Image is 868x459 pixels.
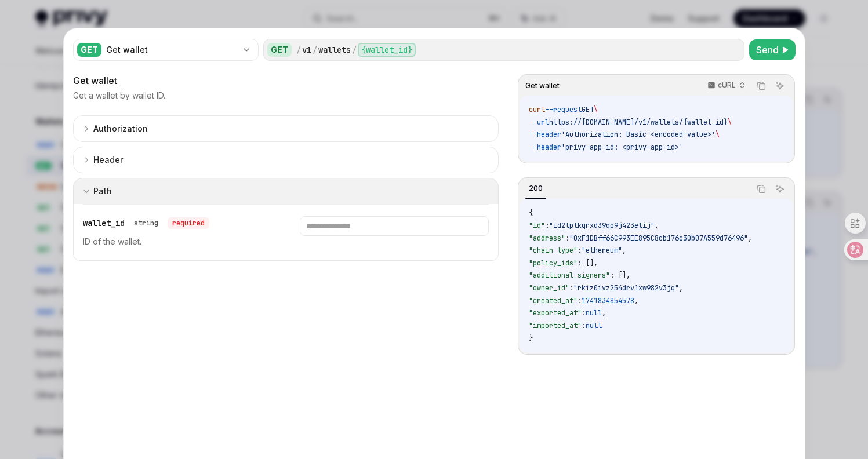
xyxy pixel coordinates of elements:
[529,246,578,255] span: "chain_type"
[106,44,237,56] div: Get wallet
[529,321,582,330] span: "imported_at"
[529,296,578,305] span: "created_at"
[529,258,578,268] span: "policy_ids"
[529,143,561,152] span: --header
[529,234,565,243] span: "address"
[302,44,311,56] div: v1
[569,283,573,293] span: :
[525,81,560,90] span: Get wallet
[73,90,165,101] p: Get a wallet by wallet ID.
[529,130,561,139] span: --header
[578,296,582,305] span: :
[93,153,123,167] div: Header
[73,38,259,62] button: GETGet wallet
[679,283,683,293] span: ,
[655,221,659,230] span: ,
[83,216,209,230] div: wallet_id
[749,39,796,60] button: Send
[93,122,148,136] div: Authorization
[610,271,630,280] span: : [],
[716,130,720,139] span: \
[358,43,416,57] div: {wallet_id}
[83,235,272,249] p: ID of the wallet.
[586,308,602,318] span: null
[634,296,638,305] span: ,
[83,218,125,228] span: wallet_id
[529,221,545,230] span: "id"
[529,333,533,343] span: }
[594,105,598,114] span: \
[718,81,736,90] p: cURL
[529,283,569,293] span: "owner_id"
[77,43,101,57] div: GET
[545,105,582,114] span: --request
[578,246,582,255] span: :
[582,321,586,330] span: :
[549,118,728,127] span: https://[DOMAIN_NAME]/v1/wallets/{wallet_id}
[602,308,606,318] span: ,
[582,246,622,255] span: "ethereum"
[582,296,634,305] span: 1741834854578
[549,221,655,230] span: "id2tptkqrxd39qo9j423etij"
[529,105,545,114] span: curl
[529,271,610,280] span: "additional_signers"
[582,308,586,318] span: :
[529,208,533,217] span: {
[296,44,301,56] div: /
[561,130,716,139] span: 'Authorization: Basic <encoded-value>'
[772,181,787,196] button: Ask AI
[529,118,549,127] span: --url
[529,308,582,318] span: "exported_at"
[754,78,769,93] button: Copy the contents from the code block
[573,283,679,293] span: "rkiz0ivz254drv1xw982v3jq"
[313,44,317,56] div: /
[93,184,112,198] div: Path
[756,43,779,57] span: Send
[728,118,732,127] span: \
[73,74,499,88] div: Get wallet
[352,44,357,56] div: /
[754,181,769,196] button: Copy the contents from the code block
[318,44,351,56] div: wallets
[73,147,499,173] button: expand input section
[578,258,598,268] span: : [],
[267,43,292,57] div: GET
[748,234,752,243] span: ,
[701,76,750,96] button: cURL
[582,105,594,114] span: GET
[561,143,683,152] span: 'privy-app-id: <privy-app-id>'
[168,217,209,229] div: required
[622,246,626,255] span: ,
[772,78,787,93] button: Ask AI
[545,221,549,230] span: :
[73,178,499,204] button: expand input section
[73,115,499,142] button: expand input section
[525,181,546,195] div: 200
[569,234,748,243] span: "0xF1DBff66C993EE895C8cb176c30b07A559d76496"
[565,234,569,243] span: :
[586,321,602,330] span: null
